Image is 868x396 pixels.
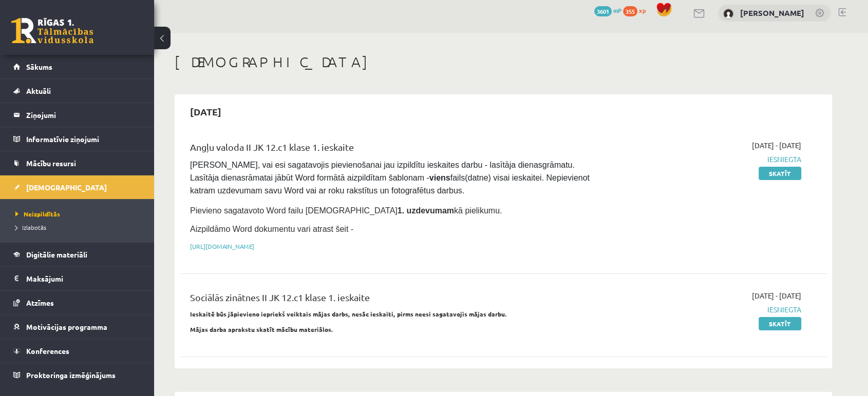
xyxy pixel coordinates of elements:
[398,206,454,215] strong: 1. uzdevumam
[13,175,141,199] a: [DEMOGRAPHIC_DATA]
[613,6,621,14] span: mP
[26,322,107,331] span: Motivācijas programma
[11,18,93,44] a: Rīgas 1. Tālmācības vidusskola
[13,127,141,151] a: Informatīvie ziņojumi
[26,298,54,307] span: Atzīmes
[594,6,612,16] span: 3601
[13,291,141,314] a: Atzīmes
[13,243,141,266] a: Digitālie materiāli
[429,173,450,182] strong: viens
[190,225,353,233] span: Aizpildāmo Word dokumentu vari atrast šeit -
[15,223,144,232] a: Izlabotās
[639,6,646,14] span: xp
[13,55,141,78] a: Sākums
[190,161,592,195] span: [PERSON_NAME], vai esi sagatavojis pievienošanai jau izpildītu ieskaites darbu - lasītāja dienasg...
[190,310,507,318] strong: Ieskaitē būs jāpievieno iepriekš veiktais mājas darbs, nesāc ieskaiti, pirms neesi sagatavojis mā...
[26,103,141,127] legend: Ziņojumi
[752,140,801,151] span: [DATE] - [DATE]
[26,346,69,355] span: Konferences
[13,151,141,175] a: Mācību resursi
[26,86,51,95] span: Aktuāli
[759,317,801,330] a: Skatīt
[608,154,801,165] span: Iesniegta
[190,206,502,215] span: Pievieno sagatavoto Word failu [DEMOGRAPHIC_DATA] kā pielikumu.
[608,304,801,315] span: Iesniegta
[13,103,141,127] a: Ziņojumi
[190,140,592,159] div: Angļu valoda II JK 12.c1 klase 1. ieskaite
[26,370,116,380] span: Proktoringa izmēģinājums
[594,6,621,14] a: 3601 mP
[13,79,141,103] a: Aktuāli
[190,242,254,250] a: [URL][DOMAIN_NAME]
[26,183,107,192] span: [DEMOGRAPHIC_DATA]
[190,325,333,333] strong: Mājas darba aprakstu skatīt mācību materiālos.
[13,267,141,290] a: Maksājumi
[26,127,141,151] legend: Informatīvie ziņojumi
[26,267,141,290] legend: Maksājumi
[26,250,87,259] span: Digitālie materiāli
[15,209,144,219] a: Neizpildītās
[180,100,232,124] h2: [DATE]
[13,339,141,363] a: Konferences
[752,290,801,301] span: [DATE] - [DATE]
[723,9,733,19] img: Roberts Kukulis
[740,8,804,18] a: [PERSON_NAME]
[175,53,832,71] h1: [DEMOGRAPHIC_DATA]
[26,62,52,71] span: Sākums
[623,6,651,14] a: 355 xp
[15,223,46,231] span: Izlabotās
[26,159,76,168] span: Mācību resursi
[190,290,592,309] div: Sociālās zinātnes II JK 12.c1 klase 1. ieskaite
[13,363,141,387] a: Proktoringa izmēģinājums
[15,210,60,218] span: Neizpildītās
[623,6,637,16] span: 355
[759,167,801,180] a: Skatīt
[13,315,141,339] a: Motivācijas programma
